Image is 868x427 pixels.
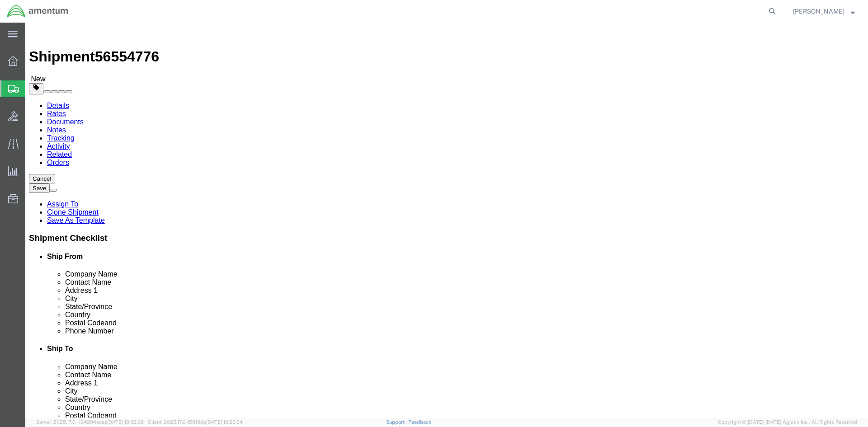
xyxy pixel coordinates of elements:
[793,6,855,17] button: [PERSON_NAME]
[6,5,69,18] img: logo
[408,419,431,425] a: Feedback
[718,418,857,426] span: Copyright © [DATE]-[DATE] Agistix Inc., All Rights Reserved
[206,419,243,425] span: [DATE] 10:23:34
[36,419,144,425] span: Server: 2025.17.0-1194904eeae
[793,6,844,16] span: Jessica White
[107,419,144,425] span: [DATE] 10:32:38
[386,419,409,425] a: Support
[25,23,868,418] iframe: FS Legacy Container
[148,419,243,425] span: Client: 2025.17.0-159f9de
